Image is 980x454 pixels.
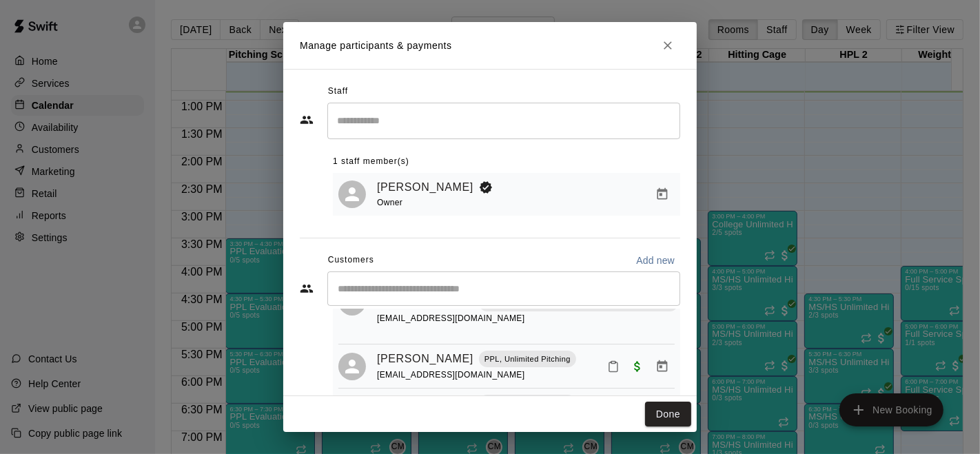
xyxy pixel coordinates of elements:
[377,350,473,368] a: [PERSON_NAME]
[300,113,314,127] svg: Staff
[377,178,473,196] a: [PERSON_NAME]
[484,353,571,365] p: PPL, Unlimited Pitching
[650,354,675,379] button: Manage bookings & payment
[678,313,703,338] button: Manage bookings & payment
[650,182,675,207] button: Manage bookings & payment
[625,360,650,371] span: Paid with Credit
[645,402,691,427] button: Done
[328,81,348,103] span: Staff
[300,39,452,53] p: Manage participants & payments
[631,249,680,271] button: Add new
[338,180,366,208] div: Chad Martin
[479,180,493,194] svg: Booking Owner
[327,103,680,139] div: Search staff
[377,394,473,412] a: [PERSON_NAME]
[655,33,680,58] button: Close
[636,254,675,267] p: Add new
[327,271,680,306] div: Start typing to search customers...
[377,370,525,380] span: [EMAIL_ADDRESS][DOMAIN_NAME]
[602,355,625,378] button: Mark attendance
[377,198,402,207] span: Owner
[300,282,314,296] svg: Customers
[377,313,525,323] span: [EMAIL_ADDRESS][DOMAIN_NAME]
[338,353,366,380] div: DJ Dotson
[328,249,374,271] span: Customers
[333,151,409,173] span: 1 staff member(s)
